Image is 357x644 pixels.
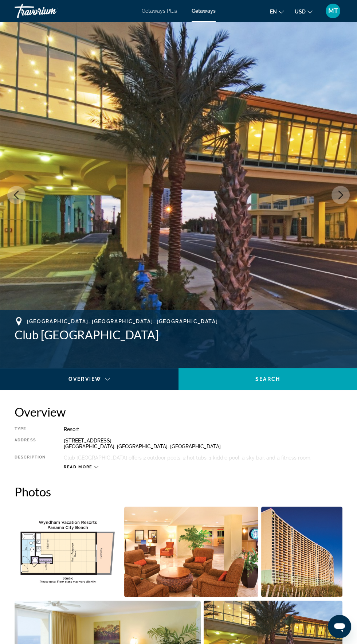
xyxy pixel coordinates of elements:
[255,376,280,382] span: Search
[124,506,258,597] button: Open full-screen image slider
[15,506,121,597] button: Open full-screen image slider
[64,438,342,449] div: [STREET_ADDRESS] [GEOGRAPHIC_DATA], [GEOGRAPHIC_DATA], [GEOGRAPHIC_DATA]
[15,484,342,499] h2: Photos
[64,465,93,469] span: Read more
[328,615,351,638] iframe: Button to launch messaging window
[142,8,177,14] a: Getaways Plus
[15,438,46,449] div: Address
[270,6,284,17] button: Change language
[15,405,342,419] h2: Overview
[178,368,357,390] button: Search
[27,319,218,324] span: [GEOGRAPHIC_DATA], [GEOGRAPHIC_DATA], [GEOGRAPHIC_DATA]
[295,9,306,15] span: USD
[15,455,46,461] div: Description
[192,8,216,14] a: Getaways
[64,464,98,470] button: Read more
[64,426,342,432] div: Resort
[7,186,25,204] button: Previous image
[328,7,338,15] span: MT
[270,9,277,15] span: en
[331,186,350,204] button: Next image
[323,3,342,19] button: User Menu
[15,1,87,20] a: Travorium
[261,506,342,597] button: Open full-screen image slider
[295,6,313,17] button: Change currency
[15,426,46,432] div: Type
[15,328,342,342] h1: Club [GEOGRAPHIC_DATA]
